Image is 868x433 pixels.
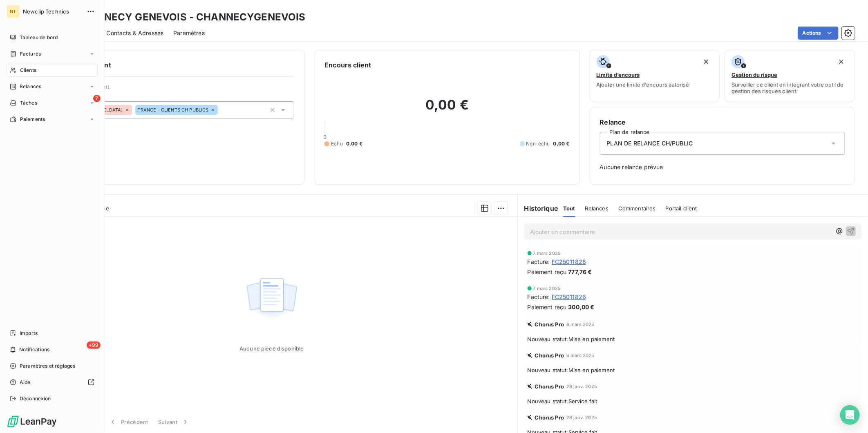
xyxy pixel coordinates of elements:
[528,336,858,342] span: Nouveau statut : Mise en paiement
[93,95,101,102] span: 7
[20,99,37,107] span: Tâches
[218,106,224,114] input: Ajouter une valeur
[173,29,205,37] span: Paramètres
[725,50,855,102] button: Gestion du risqueSurveiller ce client en intégrant votre outil de gestion des risques client.
[239,345,304,352] span: Aucune pièce disponible
[563,205,575,212] span: Tout
[324,97,569,121] h2: 0,00 €
[533,251,561,256] span: 7 mars 2025
[20,379,31,386] span: Aide
[535,321,564,328] span: Chorus Pro
[7,80,98,93] a: Relances
[331,140,343,147] span: Échu
[566,384,597,389] span: 28 janv. 2025
[533,286,561,291] span: 7 mars 2025
[666,205,697,212] span: Portail client
[518,203,559,213] h6: Historique
[7,376,98,389] a: Aide
[552,257,586,266] span: FC25011828
[20,395,51,402] span: Déconnexion
[20,362,75,370] span: Paramètres et réglages
[20,330,38,337] span: Imports
[618,205,656,212] span: Commentaires
[7,96,98,109] a: 7Tâches
[597,81,689,88] span: Ajouter une limite d’encours autorisé
[66,83,294,95] span: Propriétés Client
[732,81,848,94] span: Surveiller ce client en intégrant votre outil de gestion des risques client.
[798,27,839,40] button: Actions
[600,117,845,127] h6: Relance
[526,140,550,147] span: Non-échu
[7,64,98,77] a: Clients
[566,322,595,327] span: 6 mars 2025
[20,50,41,58] span: Factures
[20,34,58,41] span: Tableau de bord
[7,47,98,60] a: Factures
[7,113,98,126] a: Paiements
[535,352,564,359] span: Chorus Pro
[535,383,564,390] span: Chorus Pro
[138,107,209,112] span: FRANCE - CLIENTS CH PUBLICS
[840,405,860,425] div: Open Intercom Messenger
[72,10,306,25] h3: CH ANNECY GENEVOIS - CHANNECYGENEVOIS
[528,292,550,301] span: Facture :
[566,353,595,358] span: 6 mars 2025
[590,50,720,102] button: Limite d’encoursAjouter une limite d’encours autorisé
[528,257,550,266] span: Facture :
[20,83,41,90] span: Relances
[20,67,36,74] span: Clients
[106,29,163,37] span: Contacts & Adresses
[153,413,195,431] button: Suivant
[246,274,298,324] img: Empty state
[49,60,294,70] h6: Informations client
[23,8,82,15] span: Newclip Technics
[323,134,327,140] span: 0
[607,139,693,147] span: PLAN DE RELANCE CH/PUBLIC
[597,71,640,78] span: Limite d’encours
[585,205,608,212] span: Relances
[346,140,362,147] span: 0,00 €
[528,268,567,276] span: Paiement reçu
[7,31,98,44] a: Tableau de bord
[7,359,98,373] a: Paramètres et réglages
[324,60,371,70] h6: Encours client
[528,398,858,404] span: Nouveau statut : Service fait
[566,415,597,420] span: 28 janv. 2025
[7,415,57,428] img: Logo LeanPay
[19,346,49,353] span: Notifications
[732,71,777,78] span: Gestion du risque
[104,413,153,431] button: Précédent
[87,341,101,349] span: +99
[600,163,845,171] span: Aucune relance prévue
[535,414,564,421] span: Chorus Pro
[7,5,20,18] div: NT
[528,367,858,373] span: Nouveau statut : Mise en paiement
[20,116,45,123] span: Paiements
[553,140,570,147] span: 0,00 €
[552,292,586,301] span: FC25011826
[568,303,595,311] span: 300,00 €
[568,268,592,276] span: 777,76 €
[528,303,567,311] span: Paiement reçu
[7,327,98,340] a: Imports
